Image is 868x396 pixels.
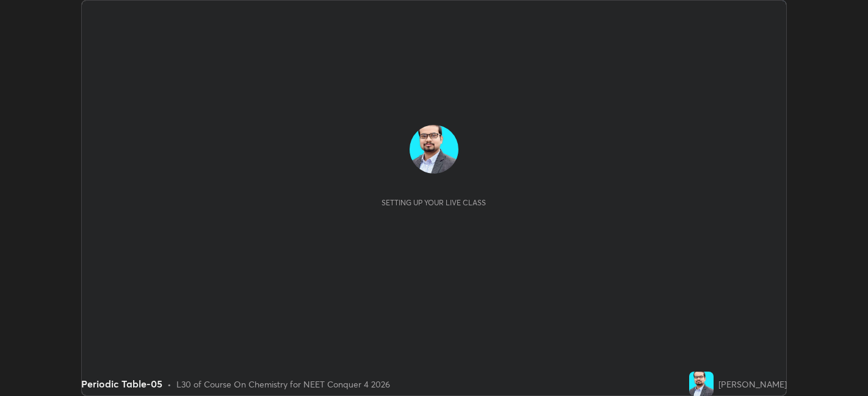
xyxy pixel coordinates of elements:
img: 575f463803b64d1597248aa6fa768815.jpg [410,125,458,174]
div: Setting up your live class [382,198,486,207]
img: 575f463803b64d1597248aa6fa768815.jpg [689,372,714,396]
div: • [167,378,172,391]
div: [PERSON_NAME] [718,378,787,391]
div: L30 of Course On Chemistry for NEET Conquer 4 2026 [176,378,390,391]
div: Periodic Table-05 [81,377,162,391]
